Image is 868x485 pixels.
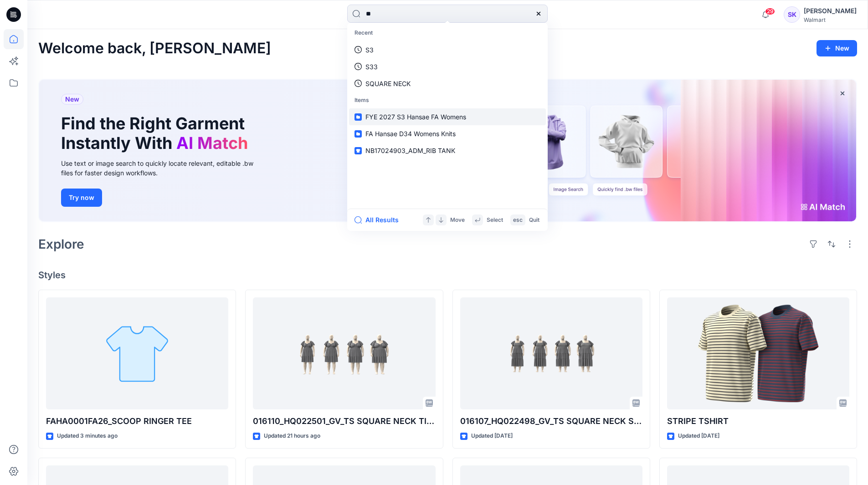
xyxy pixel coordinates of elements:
[354,214,405,225] button: All Results
[264,431,320,441] p: Updated 21 hours ago
[365,45,374,55] p: S3
[349,125,546,142] a: FA Hansae D34 Womens Knits
[61,189,102,207] button: Try now
[38,270,857,281] h4: Styles
[38,237,84,251] h2: Explore
[65,94,79,105] span: New
[460,297,642,410] a: 016107_HQ022498_GV_TS SQUARE NECK SMOCKED MIDI DRESS
[365,62,378,71] p: S33
[38,40,271,57] h2: Welcome back, [PERSON_NAME]
[349,41,546,58] a: S3
[513,215,523,225] p: esc
[804,5,857,16] div: [PERSON_NAME]
[804,16,857,23] div: Walmart
[46,415,228,428] p: FAHA0001FA26_SCOOP RINGER TEE
[784,6,800,23] div: SK
[667,415,849,428] p: STRIPE TSHIRT
[471,431,513,441] p: Updated [DATE]
[487,215,503,225] p: Select
[349,108,546,125] a: FYE 2027 S3 Hansae FA Womens
[365,147,455,154] span: NB17024903_ADM_RIB TANK
[61,114,252,153] h1: Find the Right Garment Instantly With
[450,215,465,225] p: Move
[176,133,248,153] span: AI Match
[678,431,719,441] p: Updated [DATE]
[365,113,466,121] span: FYE 2027 S3 Hansae FA Womens
[46,297,228,410] a: FAHA0001FA26_SCOOP RINGER TEE
[817,40,857,56] button: New
[765,8,775,15] span: 29
[253,297,435,410] a: 016110_HQ022501_GV_TS SQUARE NECK TIER MINI DRESS
[349,92,546,109] p: Items
[365,130,456,138] span: FA Hansae D34 Womens Knits
[57,431,118,441] p: Updated 3 minutes ago
[349,58,546,75] a: S33
[349,75,546,92] a: SQUARE NECK
[61,158,266,178] div: Use text or image search to quickly locate relevant, editable .bw files for faster design workflows.
[529,215,539,225] p: Quit
[349,25,546,41] p: Recent
[667,297,849,410] a: STRIPE TSHIRT
[460,415,642,428] p: 016107_HQ022498_GV_TS SQUARE NECK SMOCKED MIDI DRESS
[365,79,411,88] p: SQUARE NECK
[253,415,435,428] p: 016110_HQ022501_GV_TS SQUARE NECK TIER MINI DRESS
[349,142,546,159] a: NB17024903_ADM_RIB TANK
